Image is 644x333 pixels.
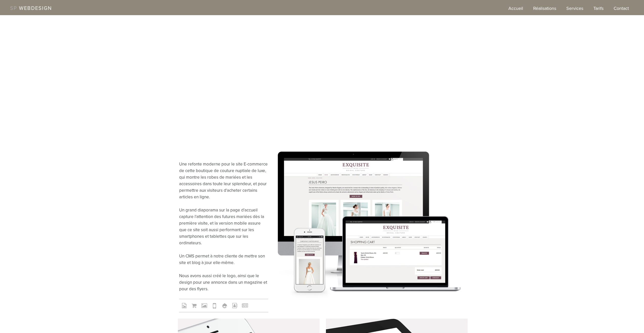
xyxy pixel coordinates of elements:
[240,301,250,311] i: Annonce pour Magazine
[230,301,240,311] i: Design pour Flyers
[189,301,199,311] i: E-Commerce
[593,5,604,15] a: Tarifs
[220,301,230,311] i: Système Gestion Contenu (CMS) Drupal
[274,147,463,298] img: Exquisite Brides
[614,5,629,15] a: Contact
[508,5,523,15] a: Accueil
[533,5,556,15] a: Réalisations
[10,5,17,11] span: SP
[179,273,268,292] p: Nous avons aussi créé le logo, ainsi que le design pour une annonce dans un magazine et pour des ...
[199,301,210,311] i: Galerie Photos
[179,301,189,311] i: Logo
[179,161,268,200] p: Une refonte moderne pour le site E-commerce de cette boutique de couture nuptiale de luxe, qui mo...
[10,5,52,11] a: SP WEBDESIGN
[210,301,220,311] i: Version Mobile
[179,207,268,246] p: Un grand diaporama sur la page d'accueil capture l'attention des futures mariées dès la première ...
[179,253,268,266] p: Un CMS permet à notre cliente de mettre son site et blog à jour elle-même.
[19,5,52,11] span: WEBDESIGN
[566,5,583,15] a: Services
